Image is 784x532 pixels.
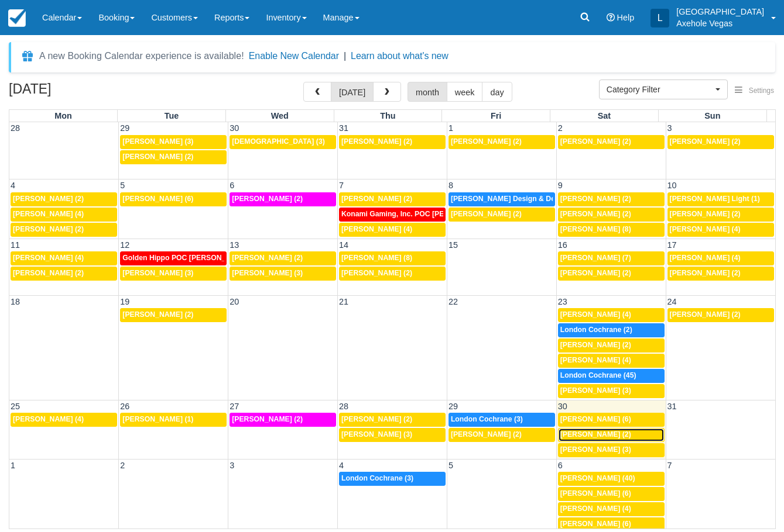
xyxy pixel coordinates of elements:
span: [PERSON_NAME] (2) [341,415,412,423]
span: 4 [9,181,16,190]
span: Mon [54,111,72,120]
img: checkfront-main-nav-mini-logo.png [8,9,26,27]
span: London Cochrane (45) [560,371,636,379]
span: Sat [598,111,611,120]
span: [PERSON_NAME] (2) [122,153,193,161]
span: 24 [666,297,678,306]
span: [DEMOGRAPHIC_DATA] (3) [232,137,325,146]
span: [PERSON_NAME] (2) [451,430,522,438]
a: [PERSON_NAME] (4) [339,223,446,237]
span: 28 [338,402,350,411]
span: [PERSON_NAME] (2) [232,254,303,262]
span: 2 [119,461,126,470]
span: Settings [749,87,774,95]
a: [PERSON_NAME] (3) [120,135,227,149]
span: 16 [557,240,569,250]
button: Settings [728,82,781,99]
span: [PERSON_NAME] (3) [122,137,193,146]
span: [PERSON_NAME] (7) [560,254,631,262]
a: Konami Gaming, Inc. POC [PERSON_NAME] (48) [339,208,446,222]
span: [PERSON_NAME] (2) [13,195,84,203]
span: Konami Gaming, Inc. POC [PERSON_NAME] (48) [341,210,507,218]
span: [PERSON_NAME] Light (1) [670,195,760,203]
span: 7 [338,181,345,190]
button: week [447,82,483,102]
span: 9 [557,181,564,190]
span: [PERSON_NAME] (1) [122,415,193,423]
h2: [DATE] [9,82,157,103]
a: [PERSON_NAME] (6) [558,517,665,531]
span: [PERSON_NAME] (2) [451,210,522,218]
span: 28 [9,123,21,133]
a: [PERSON_NAME] (2) [558,267,665,281]
span: [PERSON_NAME] (2) [560,430,631,438]
a: Learn about what's new [351,51,449,61]
a: [PERSON_NAME] (2) [558,192,665,206]
span: | [344,51,346,61]
a: [PERSON_NAME] (2) [230,413,336,427]
span: [PERSON_NAME] (3) [122,269,193,277]
span: Category Filter [607,84,713,95]
span: 20 [228,297,240,306]
a: [PERSON_NAME] (3) [558,443,665,457]
span: London Cochrane (2) [560,326,632,334]
span: 17 [666,240,678,250]
span: 2 [557,123,564,133]
span: 7 [666,461,673,470]
button: Category Filter [599,80,728,99]
span: 3 [666,123,673,133]
a: London Cochrane (2) [558,323,665,337]
span: Tue [165,111,179,120]
span: [PERSON_NAME] (40) [560,474,635,482]
span: 11 [9,240,21,250]
a: [PERSON_NAME] (2) [11,192,117,206]
a: Golden Hippo POC [PERSON_NAME] (51) [120,251,227,265]
p: [GEOGRAPHIC_DATA] [676,6,764,18]
a: [PERSON_NAME] (4) [667,223,774,237]
span: [PERSON_NAME] (2) [670,310,741,319]
span: [PERSON_NAME] (6) [122,195,193,203]
div: L [651,9,669,27]
a: [PERSON_NAME] (4) [11,251,117,265]
span: [PERSON_NAME] (2) [341,195,412,203]
span: [PERSON_NAME] (3) [232,269,303,277]
span: [PERSON_NAME] (2) [560,269,631,277]
a: [PERSON_NAME] (2) [339,135,446,149]
a: [PERSON_NAME] (3) [230,267,336,281]
span: 22 [447,297,459,306]
span: [PERSON_NAME] Design & Development POC [PERSON_NAME] & [PERSON_NAME] (77) [451,195,755,203]
span: [PERSON_NAME] (4) [341,225,412,233]
a: [PERSON_NAME] (2) [558,208,665,222]
span: [PERSON_NAME] (4) [670,254,741,262]
span: [PERSON_NAME] (2) [13,225,84,233]
span: 23 [557,297,569,306]
span: 31 [338,123,350,133]
span: 29 [447,402,459,411]
span: London Cochrane (3) [341,474,413,482]
span: [PERSON_NAME] (3) [341,430,412,438]
span: 29 [119,123,131,133]
span: London Cochrane (3) [451,415,523,423]
span: Fri [491,111,501,120]
span: [PERSON_NAME] (2) [670,269,741,277]
a: [PERSON_NAME] (2) [449,135,555,149]
span: [PERSON_NAME] (2) [670,137,741,146]
span: Help [617,13,635,22]
span: 1 [9,461,16,470]
span: [PERSON_NAME] (4) [560,505,631,513]
span: [PERSON_NAME] (2) [341,137,412,146]
a: [PERSON_NAME] (2) [558,428,665,442]
a: [PERSON_NAME] (6) [558,413,665,427]
a: [PERSON_NAME] (2) [449,208,555,222]
a: [PERSON_NAME] (3) [120,267,227,281]
span: 31 [666,402,678,411]
span: [PERSON_NAME] (2) [232,195,303,203]
span: 27 [228,402,240,411]
span: [PERSON_NAME] (6) [560,520,631,528]
span: 13 [228,240,240,250]
span: [PERSON_NAME] (3) [560,445,631,454]
span: [PERSON_NAME] (2) [13,269,84,277]
a: [DEMOGRAPHIC_DATA] (3) [230,135,336,149]
span: [PERSON_NAME] (2) [560,210,631,218]
a: [PERSON_NAME] (3) [558,384,665,398]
